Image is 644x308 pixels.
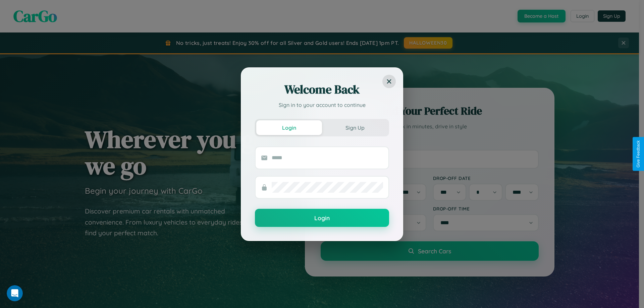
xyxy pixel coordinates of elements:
[255,209,389,227] button: Login
[636,140,641,168] div: Give Feedback
[255,81,389,98] h2: Welcome Back
[7,285,23,301] iframe: Intercom live chat
[322,120,388,135] button: Sign Up
[255,101,389,109] p: Sign in to your account to continue
[256,120,322,135] button: Login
